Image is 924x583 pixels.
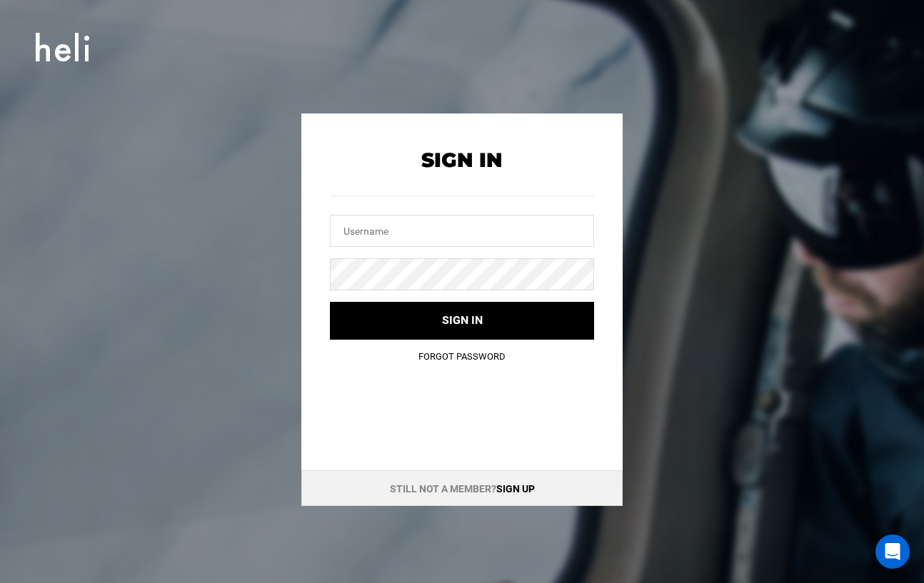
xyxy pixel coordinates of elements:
div: Open Intercom Messenger [875,534,910,569]
a: Forgot Password [418,351,506,362]
input: Username [330,215,594,247]
div: Still not a member? [301,470,623,506]
button: Sign in [330,302,594,340]
h2: Sign In [330,149,594,171]
a: Sign up [496,483,535,495]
